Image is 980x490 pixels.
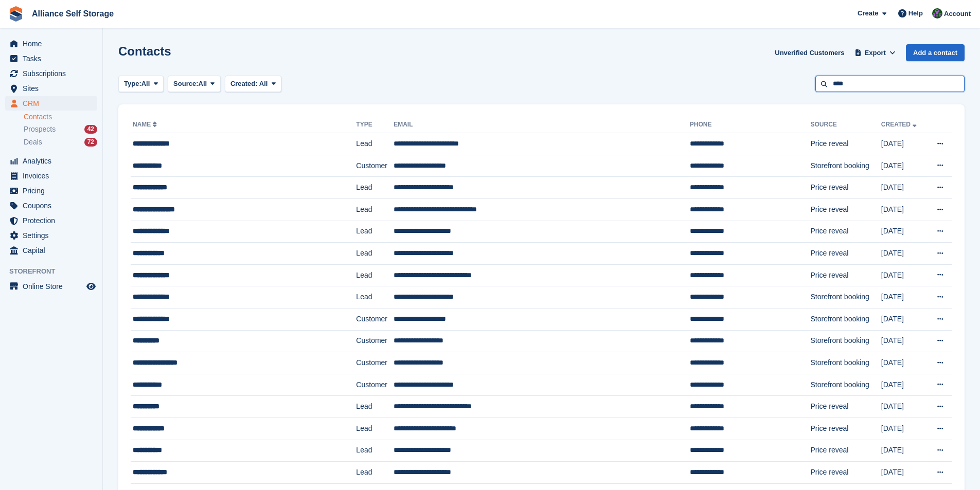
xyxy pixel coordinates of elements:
td: [DATE] [881,440,926,462]
h1: Contacts [118,44,171,58]
td: Lead [356,286,394,308]
img: website_grey.svg [16,27,25,35]
td: Lead [356,264,394,286]
a: menu [5,169,97,183]
span: Create [858,8,878,19]
a: menu [5,279,97,294]
button: Created: All [225,76,281,93]
td: Customer [356,330,394,352]
a: Alliance Self Storage [28,5,118,22]
td: Lead [356,177,394,199]
button: Type: All [118,76,164,93]
a: Deals 72 [24,137,97,148]
a: menu [5,154,97,168]
span: Settings [23,228,84,243]
span: Home [23,37,84,51]
span: All [199,79,207,89]
span: All [259,80,268,87]
div: 42 [84,125,97,134]
img: stora-icon-8386f47178a22dfd0bd8f6a31ec36ba5ce8667c1dd55bd0f319d3a0aa187defe.svg [8,6,24,22]
span: Online Store [23,279,84,294]
div: v 4.0.25 [29,16,50,25]
span: Storefront [9,266,102,277]
a: menu [5,37,97,51]
span: Coupons [23,198,84,213]
td: Lead [356,462,394,484]
a: menu [5,96,97,111]
span: Source: [173,79,198,89]
td: [DATE] [881,264,926,286]
a: Preview store [85,280,97,293]
a: Name [133,121,159,128]
td: Storefront booking [811,352,881,374]
td: [DATE] [881,418,926,440]
span: Sites [23,81,84,96]
td: [DATE] [881,352,926,374]
td: Storefront booking [811,374,881,396]
img: tab_keywords_by_traffic_grey.svg [102,60,111,68]
a: menu [5,228,97,243]
td: Price reveal [811,418,881,440]
a: Created [881,121,919,128]
td: [DATE] [881,462,926,484]
span: Invoices [23,169,84,183]
td: [DATE] [881,374,926,396]
span: Help [908,8,923,19]
td: Lead [356,198,394,221]
a: menu [5,66,97,81]
td: Price reveal [811,221,881,243]
span: Protection [23,213,84,228]
td: Price reveal [811,462,881,484]
td: [DATE] [881,133,926,155]
td: Lead [356,243,394,265]
td: Price reveal [811,177,881,199]
td: Storefront booking [811,308,881,330]
td: Price reveal [811,396,881,418]
a: menu [5,213,97,228]
td: Storefront booking [811,155,881,177]
a: menu [5,198,97,213]
span: Created: [230,80,258,87]
td: Lead [356,396,394,418]
td: Price reveal [811,440,881,462]
div: Keywords by Traffic [114,61,173,67]
span: Deals [24,137,42,147]
td: Storefront booking [811,330,881,352]
img: tab_domain_overview_orange.svg [28,60,36,68]
a: menu [5,51,97,66]
div: Domain Overview [39,61,92,67]
td: [DATE] [881,286,926,308]
td: [DATE] [881,221,926,243]
span: Subscriptions [23,66,84,81]
button: Export [852,44,898,61]
div: 72 [84,138,97,147]
span: Capital [23,243,84,258]
a: menu [5,81,97,96]
span: Account [944,9,971,19]
td: Price reveal [811,133,881,155]
td: [DATE] [881,396,926,418]
a: Contacts [24,112,97,122]
span: Tasks [23,51,84,66]
th: Email [394,117,690,133]
td: [DATE] [881,308,926,330]
a: menu [5,243,97,258]
span: Pricing [23,184,84,198]
td: [DATE] [881,155,926,177]
td: Price reveal [811,198,881,221]
td: Customer [356,308,394,330]
span: Prospects [24,124,56,134]
td: [DATE] [881,243,926,265]
button: Source: All [168,76,221,93]
td: Customer [356,352,394,374]
td: Lead [356,440,394,462]
th: Phone [690,117,811,133]
td: Customer [356,374,394,396]
td: Price reveal [811,243,881,265]
td: [DATE] [881,198,926,221]
td: Customer [356,155,394,177]
th: Type [356,117,394,133]
th: Source [811,117,881,133]
td: Lead [356,133,394,155]
img: logo_orange.svg [16,16,25,25]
